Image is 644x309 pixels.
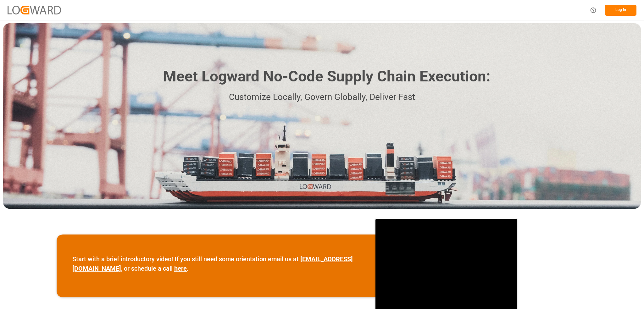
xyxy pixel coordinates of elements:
p: Customize Locally, Govern Globally, Deliver Fast [154,90,490,104]
img: Logward_new_orange.png [8,6,61,14]
h1: Meet Logward No-Code Supply Chain Execution: [163,65,490,88]
button: Help Center [586,3,600,17]
a: here [174,265,187,272]
button: Log In [605,5,636,16]
a: [EMAIL_ADDRESS][DOMAIN_NAME] [72,255,353,272]
p: Start with a brief introductory video! If you still need some orientation email us at , or schedu... [72,254,360,273]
